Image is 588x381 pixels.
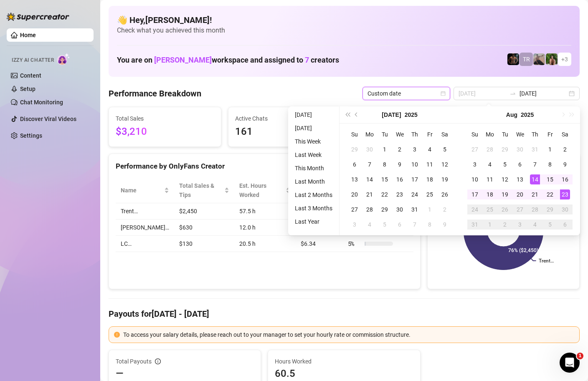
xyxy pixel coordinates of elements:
th: Tu [377,127,392,142]
td: 2025-07-26 [437,187,452,202]
td: 2025-08-31 [467,217,482,232]
div: 7 [410,220,420,230]
div: 29 [350,144,360,154]
td: 2025-08-08 [422,217,437,232]
th: We [512,127,527,142]
li: Last 3 Months [291,203,336,213]
div: 31 [470,220,480,230]
div: 22 [380,189,390,199]
th: Total Sales & Tips [174,178,234,203]
td: 2025-07-25 [422,187,437,202]
div: 3 [410,144,420,154]
td: 2025-07-21 [362,187,377,202]
th: Fr [422,127,437,142]
div: Performance by OnlyFans Creator [116,161,413,172]
li: Last Month [291,177,336,187]
a: Settings [20,132,42,139]
div: 3 [470,159,480,169]
div: 16 [395,174,405,184]
td: 12.0 h [234,220,296,236]
td: 2025-08-03 [347,217,362,232]
td: 2025-07-24 [407,187,422,202]
div: 10 [470,174,480,184]
a: Discover Viral Videos [20,116,76,122]
td: 2025-07-08 [377,157,392,172]
span: 1 [577,353,583,359]
th: Sa [437,127,452,142]
td: 2025-07-04 [422,142,437,157]
div: 21 [365,189,375,199]
td: 2025-08-04 [362,217,377,232]
div: 31 [530,144,540,154]
div: 30 [515,144,525,154]
td: 2025-09-01 [482,217,497,232]
td: 2025-08-22 [542,187,558,202]
div: 27 [350,204,360,214]
td: 2025-08-01 [422,202,437,217]
div: 22 [545,189,555,199]
div: 28 [365,204,375,214]
td: 2025-07-28 [362,202,377,217]
td: 2025-08-11 [482,172,497,187]
td: 2025-07-01 [377,142,392,157]
span: calendar [441,91,446,96]
div: 20 [515,189,525,199]
th: Name [116,178,174,203]
div: 1 [485,220,495,230]
td: 2025-07-20 [347,187,362,202]
h1: You are on workspace and assigned to creators [117,56,339,65]
div: 6 [515,159,525,169]
div: 5 [380,220,390,230]
div: 11 [425,159,435,169]
td: 2025-06-30 [362,142,377,157]
div: 29 [500,144,510,154]
div: 29 [545,204,555,214]
span: 60.5 [275,367,413,380]
td: 2025-08-28 [527,202,542,217]
li: This Month [291,163,336,173]
td: 2025-07-11 [422,157,437,172]
td: 2025-07-29 [497,142,512,157]
text: Trent… [539,258,554,264]
th: Th [407,127,422,142]
td: 2025-08-10 [467,172,482,187]
td: 2025-07-13 [347,172,362,187]
span: + 3 [561,55,568,64]
td: 2025-08-09 [437,217,452,232]
span: 7 [305,56,309,64]
span: Custom date [367,87,445,100]
li: Last 2 Months [291,190,336,200]
td: 2025-07-19 [437,172,452,187]
span: swap-right [509,90,516,97]
button: Choose a month [506,106,517,123]
td: 2025-09-02 [497,217,512,232]
li: This Week [291,136,336,146]
td: 2025-07-10 [407,157,422,172]
td: 2025-07-05 [437,142,452,157]
td: 2025-07-22 [377,187,392,202]
div: 9 [395,159,405,169]
td: 2025-08-03 [467,157,482,172]
th: Mo [362,127,377,142]
td: 2025-08-24 [467,202,482,217]
h4: 👋 Hey, [PERSON_NAME] ! [117,14,571,26]
div: 28 [530,204,540,214]
div: 1 [380,144,390,154]
th: Su [347,127,362,142]
td: 2025-08-30 [558,202,573,217]
td: 2025-07-31 [527,142,542,157]
div: 8 [380,159,390,169]
div: 17 [470,189,480,199]
h4: Payouts for [DATE] - [DATE] [109,308,580,320]
div: 1 [545,144,555,154]
td: 20.5 h [234,236,296,252]
div: To access your salary details, please reach out to your manager to set your hourly rate or commis... [123,330,574,339]
td: [PERSON_NAME]… [116,220,174,236]
td: 2025-07-02 [392,142,407,157]
div: 2 [500,220,510,230]
div: 7 [365,159,375,169]
div: 23 [560,189,570,199]
td: 2025-07-30 [392,202,407,217]
td: 2025-07-12 [437,157,452,172]
button: Choose a month [382,106,401,123]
